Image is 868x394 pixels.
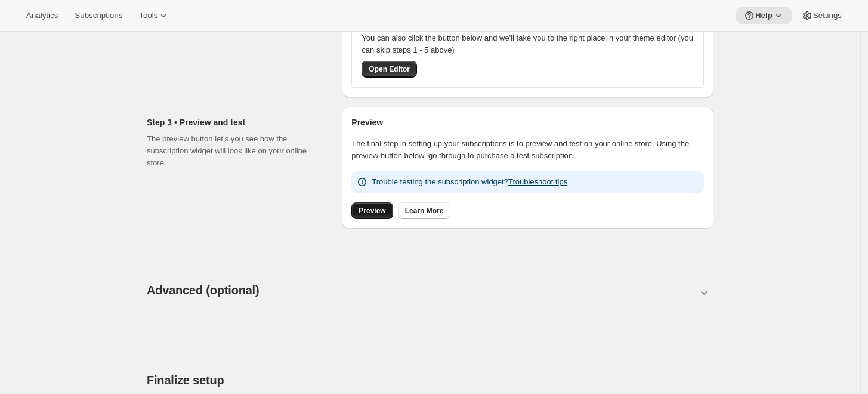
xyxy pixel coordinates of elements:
[369,64,410,74] span: Open Editor
[351,138,704,162] p: The final step in setting up your subscriptions is to preview and test on your online store. Usin...
[139,11,157,20] span: Tools
[75,11,122,20] span: Subscriptions
[372,176,567,188] p: Trouble testing the subscription widget?
[794,7,849,24] button: Settings
[147,133,323,169] p: The preview button let’s you see how the subscription widget will look like on your online store.
[147,374,224,387] span: Finalize setup
[147,284,259,297] span: Advanced (optional)
[19,7,65,24] button: Analytics
[362,61,417,78] button: Open Editor
[736,7,792,24] button: Help
[147,116,323,128] h2: Step 3 • Preview and test
[813,11,842,20] span: Settings
[405,206,444,216] span: Learn More
[26,11,58,20] span: Analytics
[351,202,393,219] a: Preview
[362,32,694,56] p: You can also click the button below and we'll take you to the right place in your theme editor (y...
[508,177,567,186] a: Troubleshoot tips
[132,7,177,24] button: Tools
[359,206,385,216] span: Preview
[398,202,451,219] a: Learn More
[67,7,129,24] button: Subscriptions
[351,116,704,128] h2: Preview
[755,11,773,20] span: Help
